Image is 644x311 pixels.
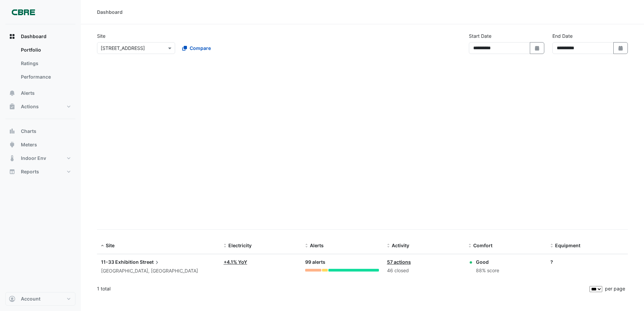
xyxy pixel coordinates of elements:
[9,90,15,96] app-icon: Alerts
[190,45,211,52] span: Compare
[21,295,40,302] span: Account
[5,30,75,43] button: Dashboard
[97,280,588,297] div: 1 total
[5,43,75,86] div: Dashboard
[473,243,492,248] span: Comfort
[5,151,75,165] button: Indoor Env
[21,155,46,162] span: Indoor Env
[5,292,75,306] button: Account
[178,42,215,54] button: Compare
[550,258,624,265] div: ?
[9,103,15,110] app-icon: Actions
[618,45,624,51] fa-icon: Select Date
[21,103,39,110] span: Actions
[228,243,252,248] span: Electricity
[101,267,216,275] div: [GEOGRAPHIC_DATA], [GEOGRAPHIC_DATA]
[15,70,75,84] a: Performance
[21,128,36,135] span: Charts
[476,267,499,275] div: 88% score
[224,259,247,265] a: +4.1% YoY
[5,138,75,151] button: Meters
[9,33,15,40] app-icon: Dashboard
[9,141,15,148] app-icon: Meters
[15,43,75,57] a: Portfolio
[5,124,75,138] button: Charts
[97,32,105,39] label: Site
[9,128,15,135] app-icon: Charts
[5,86,75,100] button: Alerts
[21,90,35,96] span: Alerts
[21,141,37,148] span: Meters
[101,259,139,265] span: 11-33 Exhibition
[9,155,15,162] app-icon: Indoor Env
[305,258,379,266] div: 99 alerts
[387,267,460,275] div: 46 closed
[21,168,39,175] span: Reports
[387,259,411,265] a: 57 actions
[5,100,75,113] button: Actions
[5,165,75,178] button: Reports
[469,32,491,39] label: Start Date
[140,258,160,266] span: Street
[392,243,409,248] span: Activity
[97,8,123,16] div: Dashboard
[106,243,115,248] span: Site
[21,33,46,40] span: Dashboard
[534,45,540,51] fa-icon: Select Date
[552,32,573,39] label: End Date
[9,168,15,175] app-icon: Reports
[605,286,625,291] span: per page
[310,243,324,248] span: Alerts
[555,243,580,248] span: Equipment
[15,57,75,70] a: Ratings
[476,258,499,265] div: Good
[8,5,38,19] img: Company Logo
